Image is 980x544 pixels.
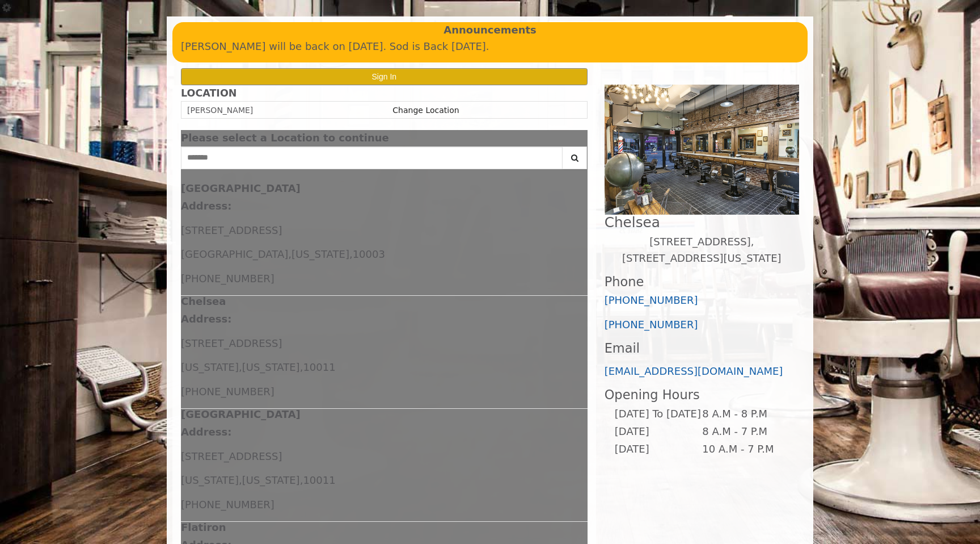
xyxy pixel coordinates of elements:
td: 8 A.M - 7 P.M [702,423,789,441]
p: [PERSON_NAME] will be back on [DATE]. Sod is Back [DATE]. [181,39,799,55]
td: [DATE] To [DATE] [614,405,702,423]
b: Address: [181,426,231,438]
span: [PHONE_NUMBER] [181,386,274,397]
a: Change Location [392,106,459,115]
div: Center Select [181,147,588,175]
span: 10003 [353,248,385,260]
span: [US_STATE] [181,361,239,373]
span: Please select a Location to continue [181,132,389,144]
input: Search Center [181,147,563,169]
span: , [288,248,292,260]
a: [PHONE_NUMBER] [605,319,698,330]
h3: Phone [605,275,799,289]
a: [PHONE_NUMBER] [605,294,698,306]
span: [US_STATE] [242,361,300,373]
h3: Opening Hours [605,388,799,402]
span: [PHONE_NUMBER] [181,273,274,284]
span: [STREET_ADDRESS] [181,224,282,236]
a: [EMAIL_ADDRESS][DOMAIN_NAME] [605,365,783,377]
b: Chelsea [181,295,226,307]
b: Announcements [443,22,537,39]
span: [PHONE_NUMBER] [181,499,274,510]
td: [DATE] [614,423,702,441]
td: 10 A.M - 7 P.M [702,441,789,458]
span: , [239,361,242,373]
b: [GEOGRAPHIC_DATA] [181,182,301,194]
span: , [300,474,303,486]
span: [GEOGRAPHIC_DATA] [181,248,288,260]
span: [PERSON_NAME] [187,106,253,115]
span: 10011 [303,361,335,373]
span: [US_STATE] [242,474,300,486]
b: LOCATION [181,87,236,99]
span: [STREET_ADDRESS] [181,337,282,349]
span: , [239,474,242,486]
span: [US_STATE] [181,474,239,486]
b: Address: [181,313,231,325]
span: , [300,361,303,373]
span: 10011 [303,474,335,486]
h3: Email [605,341,799,355]
span: [STREET_ADDRESS] [181,450,282,462]
span: [US_STATE] [292,248,349,260]
i: Search button [568,154,581,162]
td: [DATE] [614,441,702,458]
b: [GEOGRAPHIC_DATA] [181,408,301,420]
span: , [349,248,353,260]
button: Sign In [181,68,588,85]
button: close dialog [571,135,588,142]
b: Address: [181,200,231,212]
b: Flatiron [181,521,226,533]
h2: Chelsea [605,215,799,230]
td: 8 A.M - 8 P.M [702,405,789,423]
p: [STREET_ADDRESS],[STREET_ADDRESS][US_STATE] [605,234,799,267]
